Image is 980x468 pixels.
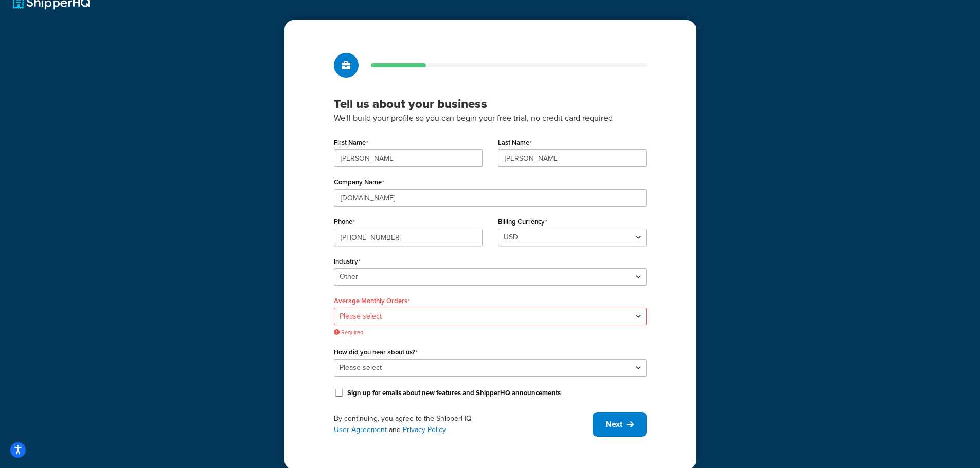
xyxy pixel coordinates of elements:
label: Phone [334,218,355,226]
label: How did you hear about us? [334,348,418,357]
button: Next [593,412,647,437]
span: Required [334,329,647,336]
p: We'll build your profile so you can begin your free trial, no credit card required [334,111,647,125]
a: Privacy Policy [403,424,446,435]
label: Industry [334,257,361,266]
label: First Name [334,139,368,147]
a: User Agreement [334,424,387,435]
div: By continuing, you agree to the ShipperHQ and [334,413,593,436]
label: Sign up for emails about new features and ShipperHQ announcements [347,388,561,398]
label: Average Monthly Orders [334,297,410,305]
h3: Tell us about your business [334,96,647,111]
label: Company Name [334,178,384,186]
label: Last Name [498,139,532,147]
span: Next [605,419,622,430]
label: Billing Currency [498,218,547,226]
